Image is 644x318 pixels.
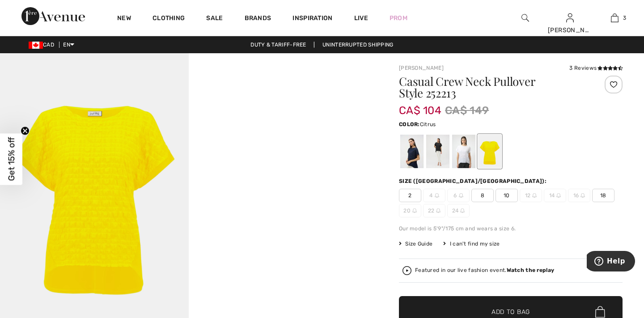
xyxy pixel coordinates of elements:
span: 12 [520,189,542,202]
strong: Watch the replay [507,267,555,273]
img: ring-m.svg [460,208,465,213]
a: Brands [245,14,271,24]
button: Close teaser [21,126,30,135]
img: Bag.svg [595,306,605,318]
span: 14 [544,189,566,202]
span: Add to Bag [491,307,530,317]
img: ring-m.svg [556,193,561,198]
div: Midnight Blue [400,135,424,168]
span: 16 [568,189,590,202]
img: 1ère Avenue [21,7,85,25]
span: 10 [496,189,518,202]
img: ring-m.svg [459,193,463,198]
img: Canadian Dollar [29,42,43,49]
div: Vanilla 30 [452,135,475,168]
span: 20 [399,204,421,217]
div: [PERSON_NAME] [548,25,592,35]
span: 8 [471,189,494,202]
img: ring-m.svg [532,193,537,198]
iframe: Opens a widget where you can find more information [587,251,635,273]
div: Size ([GEOGRAPHIC_DATA]/[GEOGRAPHIC_DATA]): [399,177,548,185]
span: Get 15% off [6,137,17,181]
img: My Info [566,13,574,23]
div: Our model is 5'9"/175 cm and wears a size 6. [399,225,623,233]
img: ring-m.svg [580,193,585,198]
div: Black [426,135,449,168]
img: My Bag [611,13,619,23]
a: Sale [206,14,223,24]
span: Citrus [420,121,436,127]
span: 18 [592,189,614,202]
span: 4 [423,189,445,202]
div: I can't find my size [443,240,500,248]
img: ring-m.svg [436,208,441,213]
div: Featured in our live fashion event. [415,267,554,273]
a: Live [354,13,368,23]
span: 3 [623,14,626,22]
span: CAD [29,42,58,48]
span: 22 [423,204,445,217]
img: Watch the replay [402,266,411,275]
img: ring-m.svg [412,208,417,213]
a: [PERSON_NAME] [399,65,444,71]
span: Size Guide [399,240,432,248]
span: Color: [399,121,420,127]
a: Sign In [566,13,574,22]
span: 6 [447,189,470,202]
span: CA$ 149 [445,102,489,119]
a: New [117,14,131,24]
img: ring-m.svg [435,193,439,198]
span: EN [63,42,74,48]
div: 3 Reviews [569,64,623,72]
div: Citrus [478,135,501,168]
a: Clothing [153,14,185,24]
h1: Casual Crew Neck Pullover Style 252213 [399,76,585,99]
span: 2 [399,189,421,202]
span: CA$ 104 [399,95,441,117]
img: search the website [521,13,529,23]
a: Prom [390,13,407,23]
video: Your browser does not support the video tag. [189,53,377,148]
span: 24 [447,204,470,217]
span: Inspiration [292,14,332,24]
a: 3 [593,13,636,23]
